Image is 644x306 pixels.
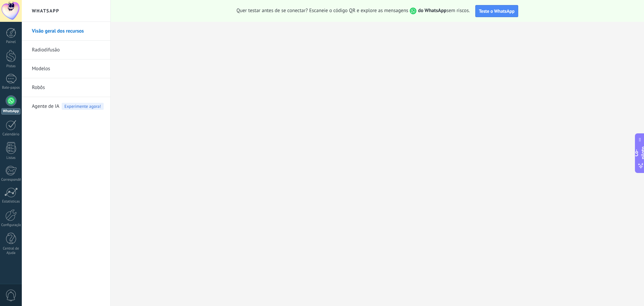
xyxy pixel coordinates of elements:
[32,22,104,41] a: Visão geral dos recursos
[32,103,59,110] font: Agente de IA
[22,41,110,59] li: Radiodifusão
[22,97,110,116] li: Agente de IA
[475,5,518,17] button: Teste o WhatsApp
[1,223,23,227] font: Configurações
[2,132,19,137] font: Calendário
[32,28,84,34] font: Visão geral dos recursos
[32,84,45,91] font: Robôs
[32,59,104,78] a: Modelos
[236,7,408,14] font: Quer testar antes de se conectar? Escaneie o código QR e explore as mensagens
[22,78,110,97] li: Robôs
[32,97,104,116] a: Agente de IAExperimente agora!
[3,109,19,114] font: WhatsApp
[446,7,470,14] font: sem riscos.
[32,47,60,53] font: Radiodifusão
[6,156,15,160] font: Listas
[2,199,20,204] font: Estatísticas
[3,246,19,255] font: Central de Ajuda
[32,65,50,72] font: Modelos
[1,177,28,182] font: Correspondência
[479,8,515,14] font: Teste o WhatsApp
[22,59,110,78] li: Modelos
[6,40,16,44] font: Painel
[418,7,446,14] font: do WhatsApp
[22,22,110,41] li: Visão geral dos recursos
[2,85,20,90] font: Bate-papos
[32,41,104,59] a: Radiodifusão
[6,64,16,69] font: Pistas
[64,103,101,109] font: Experimente agora!
[32,78,104,97] a: Robôs
[32,8,59,14] font: WhatsApp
